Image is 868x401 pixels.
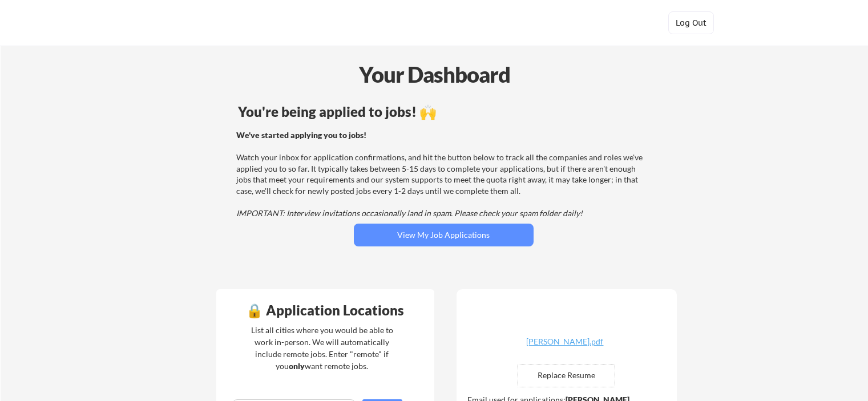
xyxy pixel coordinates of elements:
div: You're being applied to jobs! 🙌 [238,105,649,119]
strong: only [289,361,305,371]
button: View My Job Applications [354,224,534,246]
em: IMPORTANT: Interview invitations occasionally land in spam. Please check your spam folder daily! [236,208,583,218]
button: Log Out [668,11,714,34]
div: [PERSON_NAME].pdf [497,338,633,346]
div: Watch your inbox for application confirmations, and hit the button below to track all the compani... [236,129,648,219]
strong: We've started applying you to jobs! [236,130,366,140]
a: [PERSON_NAME].pdf [497,338,633,355]
div: List all cities where you would be able to work in-person. We will automatically include remote j... [244,324,401,372]
div: Your Dashboard [1,58,868,91]
div: 🔒 Application Locations [219,303,431,317]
